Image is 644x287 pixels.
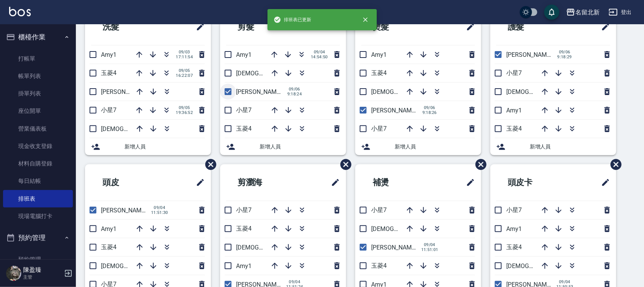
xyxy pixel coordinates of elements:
span: Amy1 [506,225,522,232]
span: 9:18:24 [286,92,303,97]
a: 座位開單 [3,102,73,120]
button: close [357,11,374,28]
span: 修改班表的標題 [597,18,610,36]
div: 新增人員 [355,138,481,155]
span: 修改班表的標題 [326,173,340,192]
span: 09/04 [421,242,438,247]
span: 修改班表的標題 [191,18,205,36]
span: 17:11:54 [176,55,193,59]
span: 14:54:50 [311,55,328,59]
span: 新增人員 [395,143,475,151]
button: 登出 [606,5,635,19]
span: 刪除班表 [470,153,488,176]
span: 小星7 [101,106,117,114]
span: 09/06 [421,105,438,110]
span: 09/04 [556,279,573,284]
span: Amy1 [371,51,387,58]
div: 新增人員 [220,138,346,155]
span: 16:22:07 [176,73,193,78]
span: 9:18:29 [556,55,573,59]
h2: 剪瀏海 [226,169,300,196]
span: 09/04 [151,205,168,210]
a: 現金收支登錄 [3,137,73,155]
span: [PERSON_NAME]2 [101,207,150,214]
span: 玉菱4 [101,243,117,251]
span: 09/06 [286,87,303,92]
button: 名留北新 [563,5,603,20]
span: 09/06 [556,50,573,55]
span: 9:18:26 [421,110,438,115]
a: 帳單列表 [3,67,73,85]
span: 09/04 [311,50,328,55]
span: [DEMOGRAPHIC_DATA]9 [101,262,167,270]
a: 營業儀表板 [3,120,73,137]
span: 排班表已更新 [274,16,312,23]
span: 刪除班表 [335,153,353,176]
span: 玉菱4 [371,262,387,269]
span: 刪除班表 [605,153,623,176]
span: [DEMOGRAPHIC_DATA]9 [506,88,572,95]
span: [PERSON_NAME]2 [371,107,420,114]
span: Amy1 [236,262,252,270]
a: 掛單列表 [3,85,73,102]
span: 小星7 [371,206,387,214]
span: 09/05 [176,68,193,73]
img: Person [6,266,21,281]
span: 刪除班表 [200,153,217,176]
span: [PERSON_NAME]2 [506,51,555,58]
span: 修改班表的標題 [461,173,475,192]
span: 玉菱4 [236,125,252,132]
span: 小星7 [506,206,522,214]
span: [DEMOGRAPHIC_DATA]9 [236,244,302,251]
p: 主管 [23,274,62,281]
span: [PERSON_NAME]2 [371,244,420,251]
span: 新增人員 [260,143,340,151]
span: 小星7 [236,206,252,214]
h2: 剪髮 [226,13,296,41]
h2: 洗髮 [91,13,161,41]
a: 每日結帳 [3,172,73,190]
div: 名留北新 [575,8,600,17]
span: 修改班表的標題 [461,18,475,36]
span: Amy1 [101,225,117,232]
button: 預約管理 [3,228,73,248]
span: 玉菱4 [506,125,522,132]
span: 09/04 [286,279,303,284]
a: 現場電腦打卡 [3,207,73,225]
h2: 補燙 [361,169,431,196]
h2: 護髮 [496,13,566,41]
div: 新增人員 [490,138,616,155]
span: [DEMOGRAPHIC_DATA]9 [506,262,572,270]
span: [PERSON_NAME]2 [101,88,150,95]
span: 09/05 [176,105,193,110]
h2: 頭皮卡 [496,169,570,196]
span: [DEMOGRAPHIC_DATA]9 [101,125,167,133]
span: Amy1 [506,107,522,114]
a: 預約管理 [3,251,73,268]
span: 玉菱4 [101,69,117,76]
span: 修改班表的標題 [191,173,205,192]
span: 11:51:30 [151,210,168,215]
span: [DEMOGRAPHIC_DATA]9 [236,70,302,77]
span: 小星7 [236,106,252,114]
h2: 頭皮 [91,169,161,196]
a: 排班表 [3,190,73,207]
span: Amy1 [101,51,117,58]
span: [PERSON_NAME]2 [236,88,285,95]
span: 玉菱4 [506,243,522,251]
span: [DEMOGRAPHIC_DATA]9 [371,225,437,232]
h5: 陳盈臻 [23,266,62,274]
a: 打帳單 [3,50,73,67]
span: 修改班表的標題 [597,173,610,192]
span: 小星7 [506,69,522,76]
a: 材料自購登錄 [3,155,73,172]
h2: 燙髮 [361,13,431,41]
span: [DEMOGRAPHIC_DATA]9 [371,88,437,95]
button: 櫃檯作業 [3,27,73,47]
span: 19:36:52 [176,110,193,115]
span: Amy1 [236,51,252,58]
span: 新增人員 [530,143,610,151]
img: Logo [9,7,31,16]
span: 09/03 [176,50,193,55]
span: 11:51:01 [421,247,438,252]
